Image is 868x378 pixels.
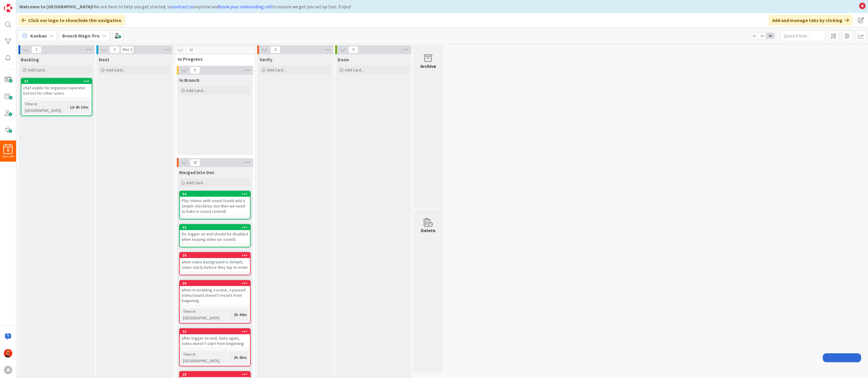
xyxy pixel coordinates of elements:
[62,33,100,39] b: Brunch Magic Pro
[180,230,250,243] div: fix: trigger on end should be disabled when looping video (or sound)
[180,253,250,271] div: 29when video background is default, video starts before they tap to enter
[180,191,250,215] div: 56Play videos with sound (could add a simple checkbox, but then we need to bake in sound control)
[179,280,251,324] a: 30when re-enabling a scene, a paused video/sound doesn't restart from beginning.Time in [GEOGRAPH...
[186,88,205,93] span: Add Card...
[18,15,125,26] div: Click our logo to show/hide this navigation
[182,225,250,229] div: 55
[769,15,853,26] div: Add and manage tabs by clicking
[30,32,47,39] span: Kanban
[123,48,132,51] div: Max 3
[21,78,92,116] a: 33chat visible for organizer/operator but not for other users.Time in [GEOGRAPHIC_DATA]:1d 4h 30m
[182,281,250,285] div: 30
[232,311,248,318] div: 2h 44m
[179,252,251,275] a: 29when video background is default, video starts before they tap to enter
[28,67,47,73] span: Add Card...
[110,46,120,53] span: 0
[24,79,92,83] div: 33
[219,4,272,10] a: book your onboarding call
[186,180,205,185] span: Add Card...
[182,351,231,364] div: Time in [GEOGRAPHIC_DATA]
[180,258,250,271] div: when video background is default, video starts before they tap to enter
[182,253,250,257] div: 29
[420,63,436,70] div: Archive
[179,169,214,175] span: Merged into Dev
[190,67,200,74] span: 0
[190,159,200,166] span: 10
[750,33,758,39] span: 1x
[4,366,12,374] div: A
[32,46,42,53] span: 1
[231,354,232,361] span: :
[186,46,196,54] span: 10
[179,77,199,83] span: In Branch
[182,192,250,196] div: 56
[182,308,231,321] div: Time in [GEOGRAPHIC_DATA]
[180,329,250,347] div: 31after trigger on end, done again, video doesn't start from beginning.
[68,104,90,110] div: 1d 4h 30m
[178,56,248,62] span: In Progress
[182,329,250,334] div: 31
[21,79,92,97] div: 33chat visible for organizer/operator but not for other users.
[21,79,92,84] div: 33
[780,30,825,41] input: Quick Filter...
[21,84,92,97] div: chat visible for organizer/operator but not for other users.
[182,372,250,377] div: 28
[99,57,109,63] span: Next
[758,33,766,39] span: 2x
[231,311,232,318] span: :
[348,46,358,53] span: 0
[180,281,250,286] div: 30
[19,3,856,10] div: We are here to help you get started, so anytime and to ensure we get you set up fast. Enjoy!
[766,33,774,39] span: 3x
[106,67,125,73] span: Add Card...
[7,148,10,152] span: 9
[345,67,364,73] span: Add Card...
[4,349,12,357] img: CP
[180,197,250,215] div: Play videos with sound (could add a simple checkbox, but then we need to bake in sound control)
[4,4,12,12] img: Visit kanbanzone.com
[180,334,250,347] div: after trigger on end, done again, video doesn't start from beginning.
[180,329,250,334] div: 31
[232,354,248,361] div: 2h 45m
[338,57,349,63] span: Done
[180,225,250,243] div: 55fix: trigger on end should be disabled when looping video (or sound)
[23,101,67,114] div: Time in [GEOGRAPHIC_DATA]
[260,57,272,63] span: Verify
[180,281,250,304] div: 30when re-enabling a scene, a paused video/sound doesn't restart from beginning.
[179,191,251,219] a: 56Play videos with sound (could add a simple checkbox, but then we need to bake in sound control)
[180,253,250,258] div: 29
[421,227,435,234] div: Delete
[21,57,39,63] span: Backlog
[267,67,286,73] span: Add Card...
[67,104,68,110] span: :
[172,4,193,10] a: contact us
[179,328,251,366] a: 31after trigger on end, done again, video doesn't start from beginning.Time in [GEOGRAPHIC_DATA]:...
[180,191,250,197] div: 56
[180,225,250,230] div: 55
[19,4,93,10] b: Welcome to [GEOGRAPHIC_DATA]!
[180,286,250,304] div: when re-enabling a scene, a paused video/sound doesn't restart from beginning.
[179,224,251,247] a: 55fix: trigger on end should be disabled when looping video (or sound)
[180,372,250,377] div: 28
[270,46,280,53] span: 0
